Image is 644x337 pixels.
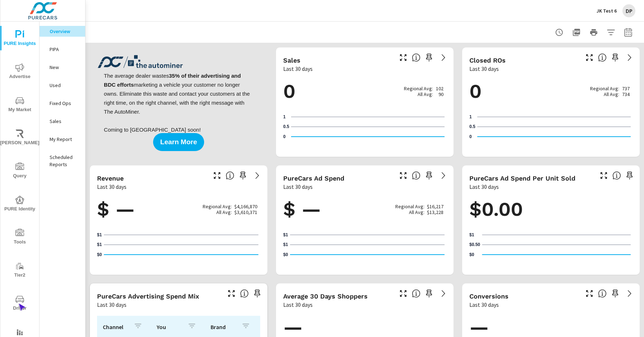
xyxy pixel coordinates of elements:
[604,25,618,40] button: Apply Filters
[3,295,37,313] span: Driver
[40,26,85,37] div: Overview
[153,133,204,151] button: Learn More
[283,124,289,129] text: 0.5
[50,118,79,125] p: Sales
[50,154,79,168] p: Scheduled Reports
[438,91,443,97] p: 90
[283,56,300,64] h5: Sales
[469,79,632,104] h1: 0
[97,292,199,300] h5: PureCars Advertising Spend Mix
[397,52,409,63] button: Make Fullscreen
[211,170,223,181] button: Make Fullscreen
[3,196,37,213] span: PURE Identity
[469,232,474,237] text: $1
[40,80,85,91] div: Used
[607,260,632,268] p: [DATE]
[40,134,85,145] div: My Report
[409,209,424,215] p: All Avg:
[477,142,502,150] p: [DATE]
[3,129,37,147] span: [PERSON_NAME]
[97,252,102,257] text: $0
[216,209,232,215] p: All Avg:
[252,170,263,181] a: See more details in report
[590,86,619,91] p: Regional Avg:
[3,63,37,81] span: Advertise
[622,91,630,97] p: 734
[283,182,313,191] p: Last 30 days
[50,82,79,89] p: Used
[283,232,288,237] text: $1
[240,289,249,298] span: This table looks at how you compare to the amount of budget you spend per channel as opposed to y...
[283,292,368,300] h5: Average 30 Days Shoppers
[423,170,435,181] span: Save this to your personalized report
[598,170,609,181] button: Make Fullscreen
[624,288,635,299] a: See more details in report
[436,86,443,91] p: 102
[397,288,409,299] button: Make Fullscreen
[397,170,409,181] button: Make Fullscreen
[235,260,260,268] p: [DATE]
[203,204,232,209] p: Regional Avg:
[469,182,499,191] p: Last 30 days
[50,64,79,71] p: New
[598,53,607,62] span: Number of Repair Orders Closed by the selected dealership group over the selected time range. [So...
[3,262,37,279] span: Tier2
[469,252,474,257] text: $0
[612,171,621,180] span: Average cost of advertising per each vehicle sold at the dealer over the selected date range. The...
[234,209,257,215] p: $3,610,371
[234,204,257,209] p: $4,166,870
[427,204,443,209] p: $16,217
[598,289,607,298] span: The number of dealer-specified goals completed by a visitor. [Source: This data is provided by th...
[412,171,420,180] span: Total cost of media for all PureCars channels for the selected dealership group over the selected...
[438,52,449,63] a: See more details in report
[283,197,446,222] h1: $ —
[283,242,288,247] text: $1
[412,289,420,298] span: A rolling 30 day total of daily Shoppers on the dealership website, averaged over the selected da...
[395,204,424,209] p: Regional Avg:
[597,8,617,14] p: JK Test 6
[50,28,79,35] p: Overview
[609,52,621,63] span: Save this to your personalized report
[3,96,37,114] span: My Market
[584,52,595,63] button: Make Fullscreen
[622,86,630,91] p: 737
[40,98,85,109] div: Fixed Ops
[283,252,288,257] text: $0
[3,229,37,246] span: Tools
[418,91,433,97] p: All Avg:
[423,52,435,63] span: Save this to your personalized report
[469,242,480,247] text: $0.50
[160,139,197,145] span: Learn More
[291,142,316,150] p: [DATE]
[50,46,79,53] p: PIPA
[586,25,601,40] button: Print Report
[421,260,446,268] p: [DATE]
[438,288,449,299] a: See more details in report
[157,323,182,331] p: You
[104,260,129,268] p: [DATE]
[97,182,126,191] p: Last 30 days
[469,197,632,222] h1: $0.00
[226,171,234,180] span: Total sales revenue over the selected date range. [Source: This data is sourced from the dealer’s...
[412,53,420,62] span: Number of vehicles sold by the dealership over the selected date range. [Source: This data is sou...
[607,142,632,150] p: [DATE]
[604,91,619,97] p: All Avg:
[584,288,595,299] button: Make Fullscreen
[237,170,249,181] span: Save this to your personalized report
[469,64,499,73] p: Last 30 days
[283,64,313,73] p: Last 30 days
[624,170,635,181] span: Save this to your personalized report
[40,44,85,55] div: PIPA
[283,114,286,119] text: 1
[283,300,313,309] p: Last 30 days
[50,100,79,107] p: Fixed Ops
[97,197,260,222] h1: $ —
[423,288,435,299] span: Save this to your personalized report
[50,136,79,143] p: My Report
[469,56,506,64] h5: Closed ROs
[569,25,584,40] button: "Export Report to PDF"
[97,232,102,237] text: $1
[283,79,446,104] h1: 0
[40,116,85,127] div: Sales
[103,323,128,331] p: Channel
